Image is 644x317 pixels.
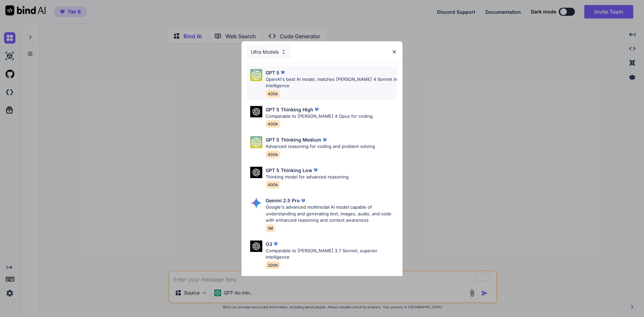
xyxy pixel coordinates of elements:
[250,106,262,118] img: Pick Models
[266,224,275,232] span: 1M
[300,197,307,204] img: premium
[266,113,373,120] p: Comparable to [PERSON_NAME] 4 Opus for coding
[266,69,279,76] p: GPT 5
[266,151,280,158] span: 400k
[281,49,286,55] img: Pick Models
[250,136,262,148] img: Pick Models
[391,49,397,55] img: close
[250,241,262,252] img: Pick Models
[266,90,280,98] span: 400k
[312,167,319,173] img: premium
[266,241,272,248] p: O3
[250,69,262,81] img: Pick Models
[266,181,280,189] span: 400k
[266,143,375,150] p: Advanced reasoning for coding and problem solving
[266,106,313,113] p: GPT 5 Thinking High
[266,167,312,174] p: GPT 5 Thinking Low
[266,197,300,204] p: Gemini 2.5 Pro
[266,204,397,224] p: Google's advanced multimodal AI model capable of understanding and generating text, images, audio...
[247,45,290,59] div: Ultra Models
[250,197,262,209] img: Pick Models
[266,174,350,180] p: Thinking model for advanced reasoning.
[250,167,262,178] img: Pick Models
[321,137,328,143] img: premium
[279,69,286,76] img: premium
[272,241,279,247] img: premium
[266,261,280,269] span: 200K
[266,248,397,261] p: Comparable to [PERSON_NAME] 3.7 Sonnet, superior intelligence
[266,76,397,89] p: OpenAI's best AI model, matches [PERSON_NAME] 4 Sonnet in Intelligence
[266,136,321,143] p: GPT 5 Thinking Medium
[266,120,280,128] span: 400k
[313,106,320,113] img: premium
